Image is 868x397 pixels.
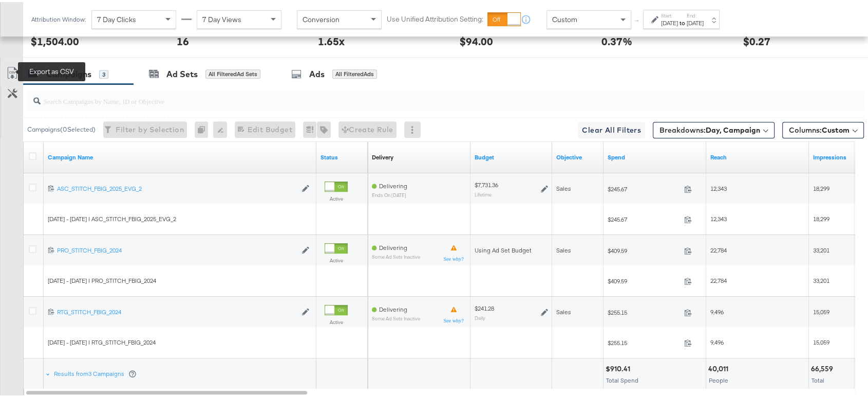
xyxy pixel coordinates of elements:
div: All Filtered Ads [332,67,377,77]
sub: Daily [475,313,485,319]
div: Results from3 Campaigns [46,356,139,387]
div: 66,559 [811,362,836,372]
span: 12,343 [710,183,727,190]
span: 15,059 [813,336,829,344]
div: 0.37% [601,32,632,47]
span: ↑ [632,17,642,21]
div: Using Ad Set Budget [475,244,548,252]
sub: Some Ad Sets Inactive [372,252,420,258]
span: Total [812,374,824,382]
div: $7,731.36 [475,179,498,187]
span: $255.15 [608,337,680,345]
span: Breakdowns: [659,123,760,133]
a: The maximum amount you're willing to spend on your ads, on average each day or over the lifetime ... [475,151,548,159]
a: ASC_STITCH_FBIG_2025_EVG_2 [57,183,296,191]
div: Results from 3 Campaigns [54,368,137,376]
div: Ads [309,66,325,78]
span: 33,201 [813,275,829,282]
label: Active [325,193,348,200]
span: Conversion [303,13,339,22]
a: RTG_STITCH_FBIG_2024 [57,306,296,315]
span: 22,784 [710,244,727,252]
span: Columns: [789,123,850,133]
div: $910.41 [606,362,633,372]
sub: Lifetime [475,189,492,195]
span: 9,496 [710,306,724,314]
div: $1,504.00 [31,32,79,47]
span: 7 Day Clicks [97,13,136,22]
button: Clear All Filters [578,120,645,136]
span: 15,059 [813,306,829,314]
div: Campaigns ( 0 Selected) [27,123,96,132]
sub: Some Ad Sets Inactive [372,314,420,319]
span: Clear All Filters [582,122,641,135]
input: Search Campaigns by Name, ID or Objective [41,85,788,105]
label: Start: [661,10,678,17]
span: Sales [556,244,571,252]
sub: ends on [DATE] [372,190,407,196]
div: Ad Sets [166,66,198,78]
a: The number of people your ad was served to. [710,151,805,159]
span: $409.59 [608,245,680,252]
a: The total amount spent to date. [608,151,702,159]
div: 40,011 [708,362,731,372]
label: Active [325,317,348,323]
label: Use Unified Attribution Setting: [387,12,483,22]
a: Your campaign name. [48,151,312,159]
a: Reflects the ability of your Ad Campaign to achieve delivery based on ad states, schedule and bud... [372,151,393,159]
span: [DATE] - [DATE] | RTG_STITCH_FBIG_2024 [48,336,156,344]
span: Delivering [379,242,407,249]
div: 3 [99,68,108,77]
div: $241.28 [475,302,494,311]
label: Active [325,255,348,262]
span: [DATE] - [DATE] | ASC_STITCH_FBIG_2025_EVG_2 [48,213,176,221]
span: $245.67 [608,183,680,191]
div: 0 [195,119,213,136]
span: Delivering [379,180,407,188]
div: [DATE] [661,17,678,25]
span: People [709,374,728,382]
span: 18,299 [813,213,829,221]
span: $245.67 [608,213,680,221]
div: Delivery [372,151,393,159]
div: All Filtered Ad Sets [205,67,260,77]
b: Day, Campaign [706,123,760,133]
a: Shows the current state of your Ad Campaign. [320,151,364,159]
span: Custom [552,13,577,22]
div: Campaigns [46,66,91,78]
span: Custom [822,123,850,133]
div: $94.00 [460,32,493,47]
span: 33,201 [813,244,829,252]
div: 1.65x [318,32,345,47]
span: Total Spend [606,374,638,382]
button: Breakdowns:Day, Campaign [653,120,775,136]
span: $409.59 [608,275,680,283]
div: Attribution Window: [31,14,86,21]
button: Columns:Custom [782,120,864,136]
span: 22,784 [710,275,727,282]
div: [DATE] [687,17,704,25]
span: Sales [556,183,571,190]
span: 7 Day Views [202,13,241,22]
span: 12,343 [710,213,727,221]
span: Sales [556,306,571,314]
div: $0.27 [743,32,770,47]
a: PRO_STITCH_FBIG_2024 [57,244,296,253]
strong: to [678,17,687,25]
a: Your campaign's objective. [556,151,599,159]
div: 16 [177,32,189,47]
span: 18,299 [813,183,829,190]
label: End: [687,10,704,17]
span: [DATE] - [DATE] | PRO_STITCH_FBIG_2024 [48,275,156,282]
span: 9,496 [710,336,724,344]
div: RTG_STITCH_FBIG_2024 [57,306,296,314]
span: $255.15 [608,306,680,314]
span: Delivering [379,303,407,311]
